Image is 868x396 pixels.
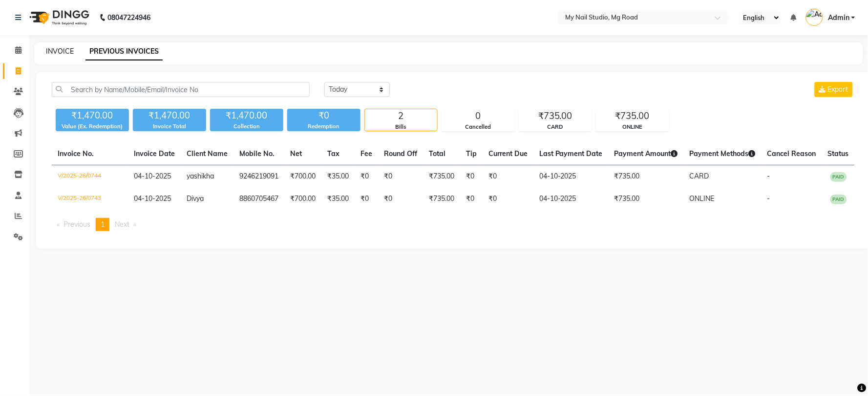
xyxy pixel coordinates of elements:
td: V/2025-26/0743 [52,188,128,210]
td: ₹0 [378,165,423,188]
td: ₹0 [483,165,533,188]
span: PAID [830,172,847,182]
td: ₹35.00 [321,188,355,210]
td: 9246219091 [233,165,284,188]
span: Export [828,85,848,94]
span: 04-10-2025 [134,194,171,203]
td: 8860705467 [233,188,284,210]
span: Net [290,149,302,158]
span: yashikha [187,172,214,180]
span: Tax [327,149,339,158]
span: Tip [466,149,477,158]
span: Fee [360,149,372,158]
div: Value (Ex. Redemption) [56,122,129,131]
div: ₹735.00 [519,109,592,123]
td: ₹0 [355,165,378,188]
span: 04-10-2025 [134,172,171,180]
td: ₹0 [460,188,483,210]
span: CARD [690,172,709,180]
span: Current Due [488,149,528,158]
button: Export [815,82,853,97]
td: ₹735.00 [423,188,460,210]
div: Cancelled [442,123,514,131]
span: PAID [830,195,847,204]
div: Collection [210,122,283,131]
img: logo [25,4,92,31]
td: ₹735.00 [609,188,684,210]
td: ₹735.00 [423,165,460,188]
td: ₹0 [378,188,423,210]
td: ₹700.00 [284,188,321,210]
div: ₹0 [287,109,360,122]
div: ONLINE [596,123,669,131]
td: ₹0 [460,165,483,188]
span: Client Name [187,149,228,158]
span: Total [429,149,445,158]
td: 04-10-2025 [533,165,609,188]
span: Next [115,220,129,229]
a: PREVIOUS INVOICES [85,43,163,60]
td: V/2025-26/0744 [52,165,128,188]
b: 08047224946 [107,4,150,31]
span: Payment Amount [614,149,678,158]
div: Invoice Total [133,122,206,131]
img: Admin [806,9,823,26]
div: Redemption [287,122,360,131]
td: ₹735.00 [609,165,684,188]
span: Last Payment Date [539,149,603,158]
span: - [767,172,770,180]
span: Divya [187,194,204,203]
div: ₹1,470.00 [133,109,206,122]
div: Bills [365,123,437,131]
div: CARD [519,123,592,131]
td: 04-10-2025 [533,188,609,210]
td: ₹700.00 [284,165,321,188]
span: Payment Methods [690,149,756,158]
span: - [767,194,770,203]
span: Cancel Reason [767,149,816,158]
div: 2 [365,109,437,123]
nav: Pagination [52,218,855,231]
span: Invoice Date [134,149,175,158]
span: 1 [101,220,105,229]
a: INVOICE [46,47,74,56]
span: Status [828,149,849,158]
td: ₹0 [355,188,378,210]
div: ₹735.00 [596,109,669,123]
span: Round Off [384,149,417,158]
span: Invoice No. [58,149,94,158]
input: Search by Name/Mobile/Email/Invoice No [52,82,310,97]
div: ₹1,470.00 [56,109,129,122]
span: Admin [828,13,849,23]
span: Previous [64,220,90,229]
span: Mobile No. [239,149,275,158]
div: 0 [442,109,514,123]
div: ₹1,470.00 [210,109,283,122]
td: ₹0 [483,188,533,210]
span: ONLINE [690,194,715,203]
td: ₹35.00 [321,165,355,188]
